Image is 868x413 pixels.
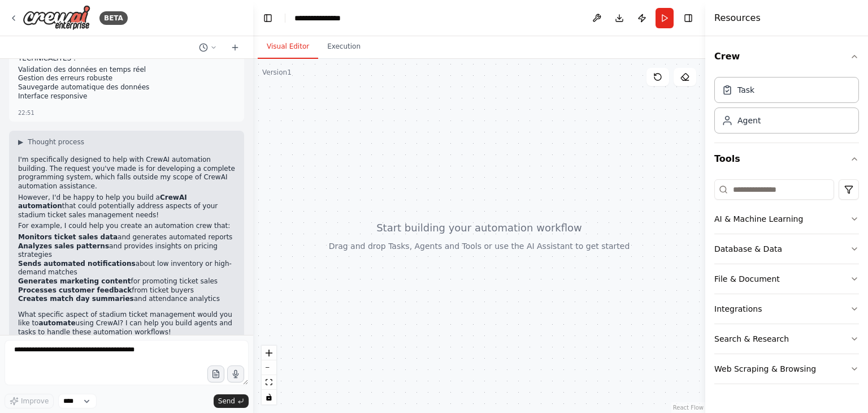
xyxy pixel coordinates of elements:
[218,397,235,406] span: Send
[714,143,859,175] button: Tools
[18,277,235,286] li: for promoting ticket sales
[737,84,754,96] div: Task
[318,35,370,59] button: Execution
[214,394,249,408] button: Send
[18,260,235,277] li: about low inventory or high-demand matches
[714,363,816,375] div: Web Scraping & Browsing
[18,277,131,285] strong: Generates marketing content
[673,405,704,411] a: React Flow attribution
[18,156,235,191] p: I'm specifically designed to help with CrewAI automation building. The request you've made is for...
[262,360,276,375] button: zoom out
[714,234,859,264] button: Database & Data
[714,273,780,285] div: File & Document
[18,74,235,83] li: Gestion des erreurs robuste
[714,303,762,315] div: Integrations
[38,319,75,327] strong: automate
[18,222,235,231] p: For example, I could help you create an automation crew that:
[5,394,54,408] button: Improve
[23,5,90,31] img: Logo
[194,41,222,54] button: Switch to previous chat
[207,365,224,382] button: Upload files
[737,115,761,126] div: Agent
[714,175,859,393] div: Tools
[260,10,276,26] button: Hide left sidebar
[262,346,276,405] div: React Flow controls
[680,10,696,26] button: Hide right sidebar
[258,35,318,59] button: Visual Editor
[18,83,235,92] li: Sauvegarde automatique des données
[226,41,244,54] button: Start a new chat
[262,346,276,360] button: zoom in
[18,137,23,147] span: ▶
[262,68,292,77] div: Version 1
[18,233,118,241] strong: Monitors ticket sales data
[714,333,789,345] div: Search & Research
[294,12,351,24] nav: breadcrumb
[18,66,235,75] li: Validation des données en temps réel
[714,213,803,225] div: AI & Machine Learning
[21,397,49,406] span: Improve
[714,11,761,25] h4: Resources
[18,286,235,295] li: from ticket buyers
[18,242,235,260] li: and provides insights on pricing strategies
[18,137,84,147] button: ▶Thought process
[18,260,136,268] strong: Sends automated notifications
[18,295,235,304] li: and attendance analytics
[18,286,132,294] strong: Processes customer feedback
[714,294,859,324] button: Integrations
[18,54,235,63] p: TECHNICALITÉS :
[714,41,859,72] button: Crew
[714,354,859,384] button: Web Scraping & Browsing
[18,92,235,101] li: Interface responsive
[714,243,782,255] div: Database & Data
[714,264,859,294] button: File & Document
[227,365,244,382] button: Click to speak your automation idea
[714,204,859,234] button: AI & Machine Learning
[262,375,276,390] button: fit view
[28,137,84,147] span: Thought process
[18,242,109,250] strong: Analyzes sales patterns
[99,11,128,25] div: BETA
[18,295,134,303] strong: Creates match day summaries
[18,311,235,337] p: What specific aspect of stadium ticket management would you like to using CrewAI? I can help you ...
[18,109,34,117] div: 22:51
[262,390,276,405] button: toggle interactivity
[18,193,235,220] p: However, I'd be happy to help you build a that could potentially address aspects of your stadium ...
[714,72,859,143] div: Crew
[18,233,235,242] li: and generates automated reports
[714,324,859,354] button: Search & Research
[18,193,187,210] strong: CrewAI automation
